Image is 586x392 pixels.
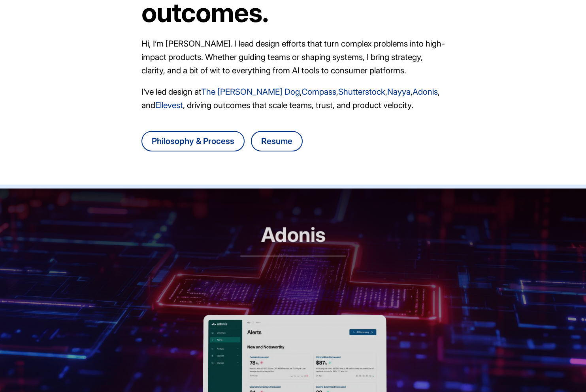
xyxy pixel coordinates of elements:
[338,87,385,97] a: Shutterstock
[155,100,183,110] a: Ellevest
[251,131,303,151] a: Download Danny Chang's resume as a PDF file
[301,87,336,97] a: Compass
[240,223,346,257] h2: Adonis
[413,87,438,97] a: Adonis
[141,131,245,151] a: Go to Danny Chang's design philosophy and process page
[141,37,445,77] p: Hi, I’m [PERSON_NAME]. I lead design efforts that turn complex problems into high-impact products...
[141,85,445,112] p: I’ve led design at , , , , , and , driving outcomes that scale teams, trust, and product velocity.
[201,87,300,97] a: The [PERSON_NAME] Dog
[387,87,411,97] a: Nayya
